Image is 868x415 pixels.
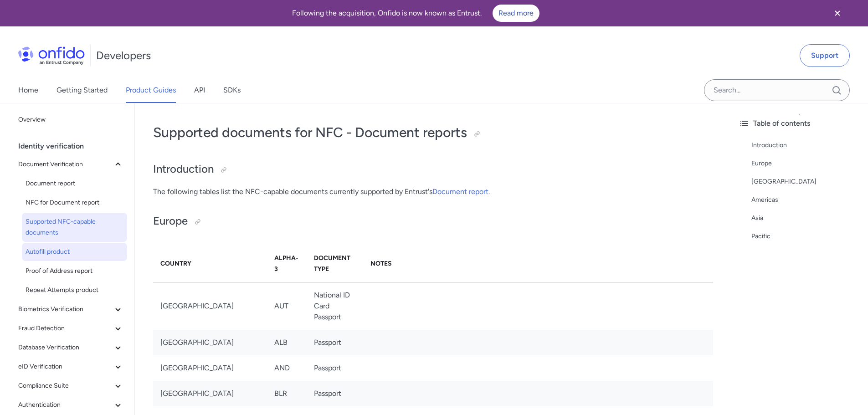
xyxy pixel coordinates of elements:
td: [GEOGRAPHIC_DATA] [153,282,267,330]
button: Database Verification [15,338,127,357]
span: Overview [18,114,123,125]
a: Document report [432,187,488,196]
span: NFC for Document report [26,197,123,208]
td: Passport [307,355,363,381]
a: [GEOGRAPHIC_DATA] [751,176,861,187]
a: Supported NFC-capable documents [22,213,127,242]
span: Repeat Attempts product [26,285,123,296]
td: [GEOGRAPHIC_DATA] [153,381,267,406]
svg: Close banner [832,8,843,19]
button: eID Verification [15,358,127,376]
a: NFC for Document report [22,194,127,212]
strong: Notes [370,260,392,267]
td: BLR [267,381,307,406]
a: Autofill product [22,243,127,261]
p: The following tables list the NFC-capable documents currently supported by Entrust's . [153,186,713,197]
td: Passport [307,381,363,406]
div: Following the acquisition, Onfido is now known as Entrust. [11,5,821,22]
input: Onfido search input field [704,79,850,101]
h2: Introduction [153,162,713,177]
td: Passport [307,330,363,355]
a: Document report [22,174,127,193]
td: National ID Card Passport [307,282,363,330]
a: Asia [751,213,861,224]
a: Proof of Address report [22,262,127,280]
span: Database Verification [18,342,113,353]
span: Authentication [18,400,113,410]
span: Compliance Suite [18,380,113,391]
td: [GEOGRAPHIC_DATA] [153,330,267,355]
span: Document report [26,178,123,189]
a: Pacific [751,231,861,242]
button: Biometrics Verification [15,300,127,318]
div: Table of contents [739,118,861,129]
span: Supported NFC-capable documents [26,216,123,238]
a: Home [18,77,38,103]
a: Introduction [751,140,861,151]
span: Biometrics Verification [18,304,113,315]
td: AND [267,355,307,381]
a: SDKs [223,77,241,103]
img: Onfido Logo [18,46,85,65]
button: Close banner [821,2,854,25]
h1: Supported documents for NFC - Document reports [153,123,713,142]
a: Europe [751,158,861,169]
td: ALB [267,330,307,355]
span: Proof of Address report [26,266,123,277]
strong: Country [160,260,191,267]
button: Document Verification [15,155,127,174]
span: eID Verification [18,361,113,372]
a: Americas [751,195,861,205]
span: Autofill product [26,246,123,257]
span: Fraud Detection [18,323,113,334]
h2: Europe [153,214,713,229]
div: Identity verification [18,137,131,155]
strong: Alpha-3 [274,254,298,273]
a: API [194,77,205,103]
strong: Document Type [314,254,350,273]
button: Compliance Suite [15,377,127,395]
a: Repeat Attempts product [22,281,127,299]
a: Support [800,44,850,67]
a: Read more [493,5,539,22]
td: [GEOGRAPHIC_DATA] [153,355,267,381]
span: Document Verification [18,159,113,170]
button: Authentication [15,396,127,414]
a: Product Guides [126,77,176,103]
button: Fraud Detection [15,319,127,338]
a: Getting Started [56,77,108,103]
h1: Developers [96,48,151,63]
td: AUT [267,282,307,330]
a: Overview [15,111,127,129]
